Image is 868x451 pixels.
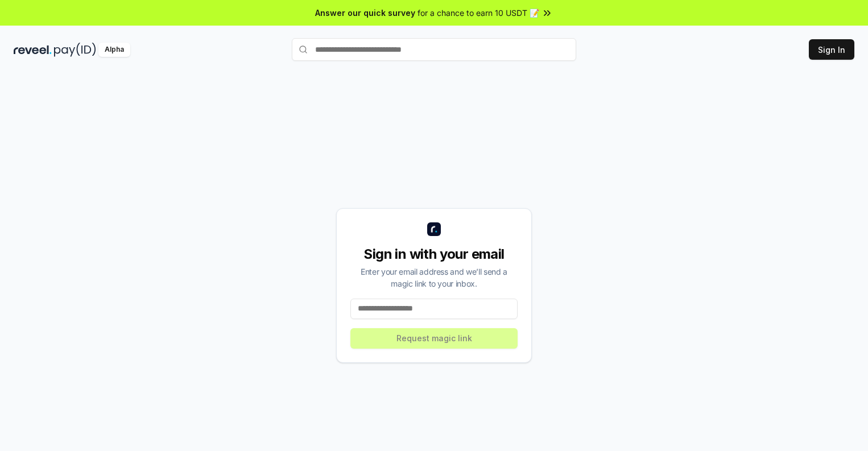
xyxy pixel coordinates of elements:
[809,39,854,60] button: Sign In
[350,245,518,263] div: Sign in with your email
[14,43,52,57] img: reveel_dark
[98,43,130,57] div: Alpha
[418,7,539,19] span: for a chance to earn 10 USDT 📝
[350,266,518,289] div: Enter your email address and we’ll send a magic link to your inbox.
[54,43,96,57] img: pay_id
[427,222,441,236] img: logo_small
[315,7,415,19] span: Answer our quick survey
